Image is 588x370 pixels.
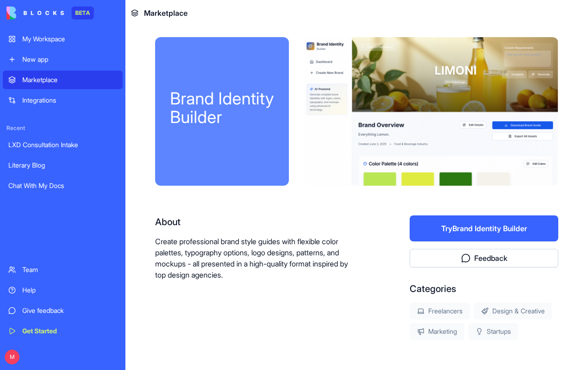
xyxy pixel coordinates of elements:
div: Give feedback [22,306,117,315]
div: Help [22,286,117,295]
div: Chat With My Docs [8,181,117,190]
div: My Workspace [22,34,117,44]
a: Help [3,281,123,299]
a: Marketplace [3,71,123,89]
button: TryBrand Identity Builder [410,215,558,241]
div: Marketplace [22,75,117,84]
span: Recent [3,124,123,132]
span: Marketplace [144,7,188,19]
div: Categories [410,282,558,295]
div: About [155,215,350,228]
a: New app [3,50,123,69]
div: LXD Consultation Intake [8,140,117,149]
div: Design & Creative [474,303,552,319]
div: Integrations [22,96,117,105]
a: Literary Blog [3,156,123,175]
a: Get Started [3,322,123,340]
div: Freelancers [410,303,470,319]
div: New app [22,55,117,64]
a: LXD Consultation Intake [3,136,123,154]
div: Brand Identity Builder [170,89,274,126]
a: Chat With My Docs [3,176,123,195]
div: Get Started [22,326,117,336]
a: Team [3,260,123,279]
div: Literary Blog [8,161,117,170]
a: BETA [7,6,94,19]
p: Create professional brand style guides with flexible color palettes, typography options, logo des... [155,236,350,280]
button: Feedback [410,249,558,267]
div: Startups [468,323,518,340]
a: Integrations [3,91,123,110]
a: My Workspace [3,30,123,48]
div: Marketing [410,323,464,340]
div: BETA [72,6,94,19]
img: logo [7,6,64,19]
div: Team [22,265,117,274]
a: Give feedback [3,301,123,320]
span: M [5,350,20,364]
